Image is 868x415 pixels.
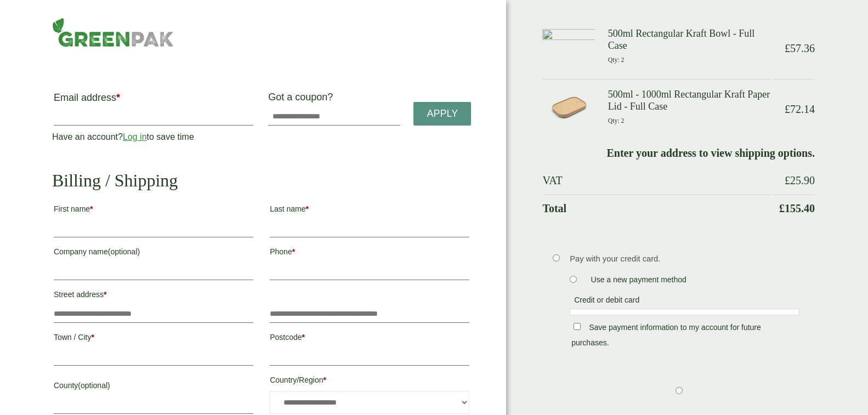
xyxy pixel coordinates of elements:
[52,130,255,144] p: Have an account? to save time
[413,102,471,126] a: Apply
[306,204,309,213] abbr: required
[54,201,253,220] label: First name
[270,372,469,391] label: Country/Region
[587,275,691,287] label: Use a new payment method
[52,170,471,191] h2: Billing / Shipping
[542,195,771,221] th: Total
[292,247,295,256] abbr: required
[52,18,174,47] img: GreenPak Supplies
[116,92,120,103] abbr: required
[571,323,761,350] label: Save payment information to my account for future purchases.
[54,244,253,263] label: Company name
[608,56,624,64] small: Qty: 2
[91,333,94,342] abbr: required
[785,103,815,115] bdi: 72.14
[785,103,790,115] span: £
[542,140,815,166] td: Enter your address to view shipping options.
[570,253,799,265] p: Pay with your credit card.
[123,132,147,141] a: Log in
[78,381,110,390] span: (optional)
[608,89,771,112] h3: 500ml - 1000ml Rectangular Kraft Paper Lid - Full Case
[570,295,644,308] label: Credit or debit card
[779,202,815,214] bdi: 155.40
[268,92,337,108] label: Got a coupon?
[608,117,624,124] small: Qty: 2
[54,329,253,348] label: Town / City
[779,202,785,214] span: £
[427,108,458,120] span: Apply
[270,201,469,220] label: Last name
[785,42,815,54] bdi: 57.36
[54,93,253,108] label: Email address
[785,174,815,186] bdi: 25.90
[104,290,106,299] abbr: required
[54,378,253,396] label: County
[785,174,790,186] span: £
[270,244,469,263] label: Phone
[608,28,771,52] h3: 500ml Rectangular Kraft Bowl - Full Case
[323,376,326,384] abbr: required
[54,287,253,305] label: Street address
[785,42,790,54] span: £
[270,329,469,348] label: Postcode
[302,333,305,342] abbr: required
[108,247,140,256] span: (optional)
[542,167,771,194] th: VAT
[90,204,93,213] abbr: required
